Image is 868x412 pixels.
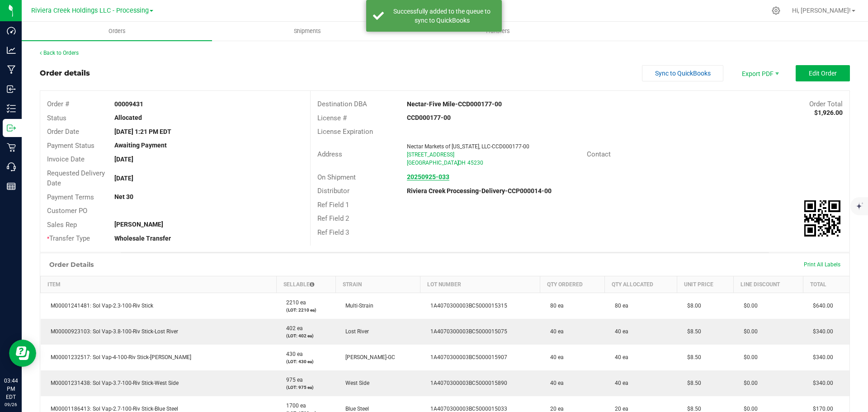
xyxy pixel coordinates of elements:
[809,70,837,77] span: Edit Order
[808,406,833,412] span: $170.00
[7,46,16,55] inline-svg: Analytics
[114,114,142,121] strong: Allocated
[792,7,851,14] span: Hi, [PERSON_NAME]!
[407,143,529,150] span: Nectar Markets of [US_STATE], LLC-CCD000177-00
[282,358,330,365] p: (LOT: 430 ea)
[282,384,330,391] p: (LOT: 975 ea)
[426,380,507,386] span: 1A4070300003BC5000015890
[426,303,507,309] span: 1A4070300003BC5000015315
[7,123,16,133] inline-svg: Outbound
[814,109,843,116] strong: $1,926.00
[47,128,79,136] span: Order Date
[407,160,459,166] span: [GEOGRAPHIC_DATA]
[739,406,758,412] span: $0.00
[47,142,94,150] span: Payment Status
[47,155,85,163] span: Invoice Date
[317,187,349,195] span: Distributor
[770,6,782,15] div: Manage settings
[7,65,16,74] inline-svg: Manufacturing
[407,173,449,180] a: 20250925-033
[114,235,171,242] strong: Wholesale Transfer
[7,104,16,113] inline-svg: Inventory
[655,70,711,77] span: Sync to QuickBooks
[804,261,840,268] span: Print All Labels
[341,328,369,335] span: Lost River
[804,200,840,237] img: Scan me!
[546,354,564,360] span: 40 ea
[683,406,701,412] span: $8.50
[282,307,330,313] p: (LOT: 2210 ea)
[317,173,356,181] span: On Shipment
[587,150,611,158] span: Contact
[282,377,303,383] span: 975 ea
[47,207,87,215] span: Customer PO
[407,114,451,121] strong: CCD000177-00
[47,193,94,201] span: Payment Terms
[31,7,149,14] span: Riviera Creek Holdings LLC - Processing
[46,303,153,309] span: M00001241481: Sol Vap-2.3-100-Riv Stick
[47,234,90,242] span: Transfer Type
[808,328,833,335] span: $340.00
[47,114,66,122] span: Status
[683,328,701,335] span: $8.50
[114,128,171,135] strong: [DATE] 1:21 PM EDT
[46,354,191,360] span: M00001232517: Sol Vap-4-100-Riv Stick-[PERSON_NAME]
[276,276,335,293] th: Sellable
[7,26,16,35] inline-svg: Dashboard
[546,380,564,386] span: 40 ea
[317,114,347,122] span: License #
[610,354,628,360] span: 40 ea
[739,303,758,309] span: $0.00
[546,328,564,335] span: 40 ea
[732,65,787,81] span: Export PDF
[808,303,833,309] span: $640.00
[4,377,18,401] p: 03:44 PM EDT
[341,354,395,360] span: [PERSON_NAME]-GC
[610,303,628,309] span: 80 ea
[282,351,303,357] span: 430 ea
[49,261,94,268] h1: Order Details
[426,328,507,335] span: 1A4070300003BC5000015075
[40,50,79,56] a: Back to Orders
[734,276,803,293] th: Line Discount
[114,221,163,228] strong: [PERSON_NAME]
[317,201,349,209] span: Ref Field 1
[389,7,495,25] div: Successfully added to the queue to sync to QuickBooks
[546,303,564,309] span: 80 ea
[114,193,133,200] strong: Net 30
[683,380,701,386] span: $8.50
[540,276,605,293] th: Qty Ordered
[7,85,16,94] inline-svg: Inbound
[407,187,552,194] strong: Riviera Creek Processing-Delivery-CCP000014-00
[212,22,402,41] a: Shipments
[282,332,330,339] p: (LOT: 402 ea)
[22,22,212,41] a: Orders
[282,325,303,331] span: 402 ea
[317,214,349,223] span: Ref Field 2
[4,401,18,408] p: 09/26
[7,162,16,171] inline-svg: Call Center
[114,156,133,163] strong: [DATE]
[605,276,677,293] th: Qty Allocated
[739,354,758,360] span: $0.00
[610,328,628,335] span: 40 ea
[457,160,458,166] span: ,
[677,276,734,293] th: Unit Price
[7,182,16,191] inline-svg: Reports
[282,299,306,306] span: 2210 ea
[426,406,507,412] span: 1A4070300003BC5000015033
[317,228,349,237] span: Ref Field 3
[808,380,833,386] span: $340.00
[610,406,628,412] span: 20 ea
[96,27,138,35] span: Orders
[114,175,133,182] strong: [DATE]
[407,152,454,158] span: [STREET_ADDRESS]
[317,100,367,108] span: Destination DBA
[7,143,16,152] inline-svg: Retail
[739,380,758,386] span: $0.00
[47,100,69,108] span: Order #
[47,221,77,229] span: Sales Rep
[46,380,179,386] span: M00001231438: Sol Vap-3.7-100-Riv Stick-West Side
[458,160,466,166] span: OH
